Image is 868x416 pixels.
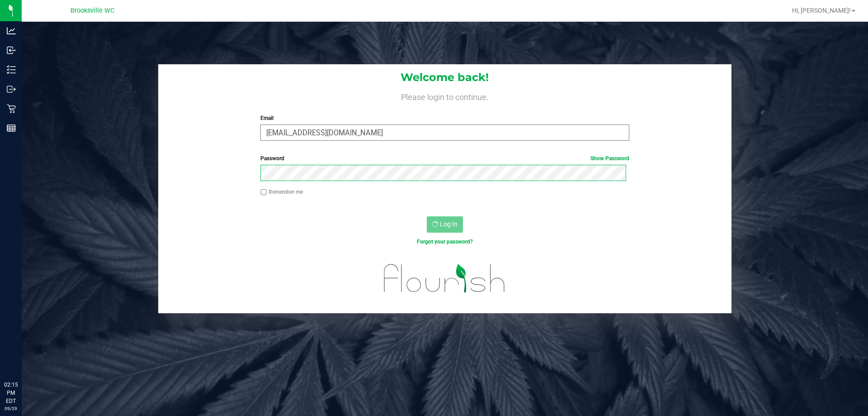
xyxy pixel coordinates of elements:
[427,216,463,233] button: Log In
[260,114,629,122] label: Email
[373,255,516,301] img: flourish_logo.svg
[158,91,731,101] h4: Please login to continue.
[7,26,16,35] inline-svg: Analytics
[71,7,114,14] span: Brooksville WC
[4,405,18,412] p: 09/29
[158,72,731,83] h1: Welcome back!
[260,189,267,196] input: Remember me
[440,220,458,228] span: Log In
[590,155,629,162] a: Show Password
[7,65,16,74] inline-svg: Inventory
[4,381,18,405] p: 02:15 PM EDT
[7,46,16,55] inline-svg: Inbound
[7,124,16,133] inline-svg: Reports
[260,155,284,162] span: Password
[7,104,16,113] inline-svg: Retail
[260,188,303,196] label: Remember me
[417,239,473,245] a: Forgot your password?
[7,85,16,94] inline-svg: Outbound
[792,7,851,14] span: Hi, [PERSON_NAME]!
